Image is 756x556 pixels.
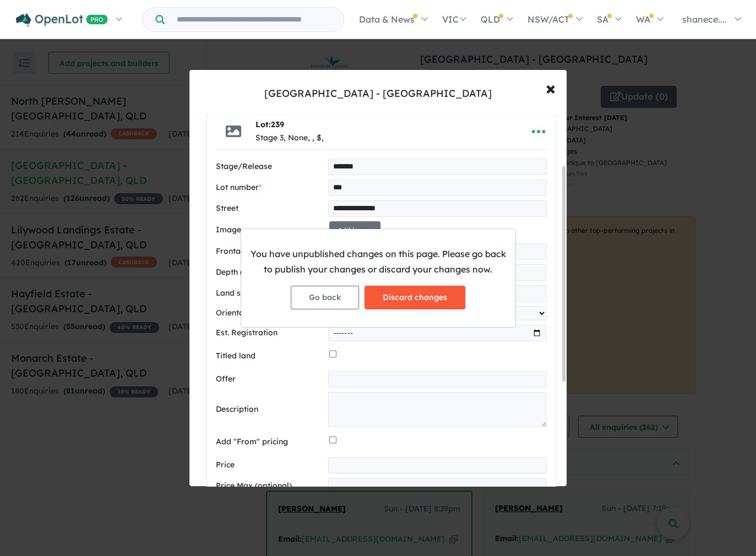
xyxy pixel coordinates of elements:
[250,247,507,276] p: You have unpublished changes on this page. Please go back to publish your changes or discard your...
[16,13,108,27] img: Openlot PRO Logo White
[291,286,359,309] button: Go back
[682,14,727,25] span: shanece....
[365,286,465,309] button: Discard changes
[167,8,341,31] input: Try estate name, suburb, builder or developer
